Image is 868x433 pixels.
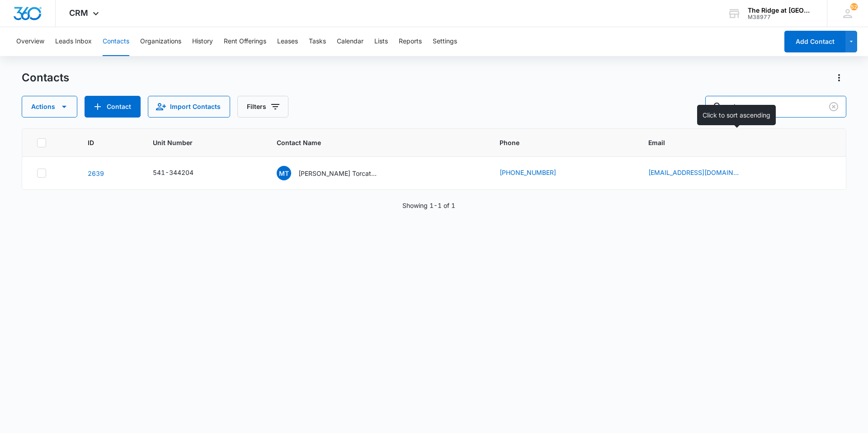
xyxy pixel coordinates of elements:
button: Tasks [309,27,326,56]
span: Contact Name [277,138,464,147]
button: Overview [16,27,44,56]
div: Click to sort ascending [697,105,776,125]
p: Showing 1-1 of 1 [402,201,455,210]
button: Add Contact [85,96,141,118]
span: Phone [500,138,614,147]
div: account id [748,14,814,20]
a: [PHONE_NUMBER] [500,168,556,177]
span: Email [648,138,818,147]
button: Actions [22,96,77,118]
button: Clear [826,99,841,114]
input: Search Contacts [705,96,846,118]
button: Leads Inbox [55,27,92,56]
button: Calendar [337,27,363,56]
button: Reports [399,27,422,56]
div: Email - misealtorcate8@gmail.com - Select to Edit Field [648,168,755,179]
span: MT [277,166,291,180]
button: Contacts [103,27,129,56]
a: Navigate to contact details page for Misael Torcate Perez [88,169,104,177]
button: Lists [374,27,388,56]
div: Phone - (720) 356-3560 - Select to Edit Field [500,168,572,179]
button: History [192,27,213,56]
button: Rent Offerings [224,27,266,56]
a: [EMAIL_ADDRESS][DOMAIN_NAME] [648,168,739,177]
button: Actions [832,71,846,85]
div: Contact Name - Misael Torcate Perez - Select to Edit Field [277,166,396,180]
div: notifications count [850,3,858,10]
span: 52 [850,3,858,10]
button: Import Contacts [148,96,230,118]
div: Unit Number - 541-344204 - Select to Edit Field [153,168,210,179]
p: [PERSON_NAME] Torcate [PERSON_NAME] [298,169,380,178]
h1: Contacts [22,71,69,85]
div: 541-344204 [153,168,193,177]
button: Filters [237,96,288,118]
span: ID [88,138,118,147]
button: Leases [277,27,298,56]
span: CRM [69,8,88,18]
button: Organizations [140,27,181,56]
div: account name [748,7,814,14]
span: Unit Number [153,138,255,147]
button: Settings [433,27,457,56]
button: Add Contact [784,31,845,52]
